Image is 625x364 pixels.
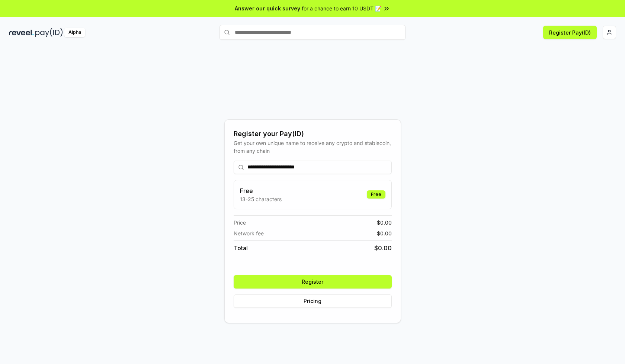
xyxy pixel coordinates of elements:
img: reveel_dark [9,28,34,37]
span: $ 0.00 [374,244,392,252]
span: Network fee [234,229,264,237]
span: Total [234,244,248,252]
span: $ 0.00 [377,219,392,226]
button: Register Pay(ID) [543,26,597,39]
button: Register [234,275,392,289]
div: Get your own unique name to receive any crypto and stablecoin, from any chain [234,139,392,155]
span: Price [234,219,246,226]
button: Pricing [234,294,392,308]
div: Register your Pay(ID) [234,129,392,139]
span: Answer our quick survey [235,4,300,12]
h3: Free [240,186,282,195]
span: for a chance to earn 10 USDT 📝 [302,4,381,12]
span: $ 0.00 [377,229,392,237]
p: 13-25 characters [240,195,282,203]
img: pay_id [35,28,63,37]
div: Alpha [64,28,85,37]
div: Free [367,190,385,199]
